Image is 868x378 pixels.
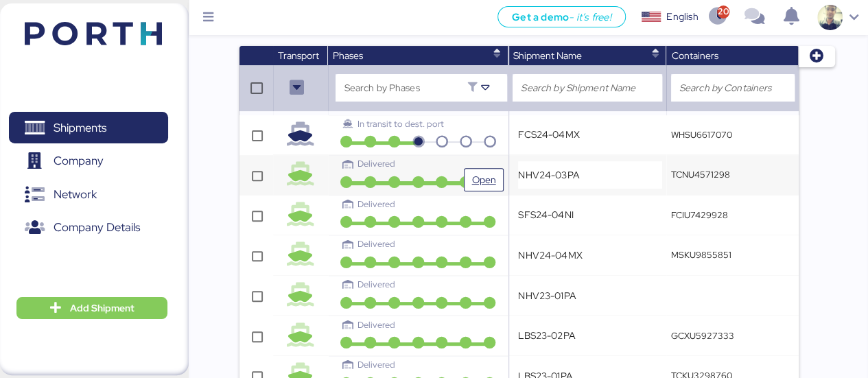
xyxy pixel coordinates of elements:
a: Company Details [9,212,168,244]
button: Menu [197,6,220,29]
span: Delivered [357,238,395,250]
span: Transport [278,49,319,62]
span: Shipments [54,118,106,138]
span: Delivered [357,279,395,290]
span: Shipment Name [513,49,582,62]
a: Company [9,145,168,177]
button: Add Shipment [16,297,167,319]
input: Search by Containers [679,80,786,96]
div: English [666,10,698,24]
a: Network [9,178,168,210]
input: Search by Shipment Name [521,80,654,96]
q-button: GCXU5927333 [671,330,734,342]
span: Delivered [357,319,395,331]
span: In transit to dest. port [357,118,444,130]
span: Network [54,185,97,204]
span: Delivered [357,198,395,210]
span: Containers [671,49,718,62]
span: Delivered [357,158,395,169]
q-button: MSKU9855851 [671,249,731,261]
span: Company Details [54,217,140,237]
q-button: WHSU6617070 [671,129,732,141]
a: Shipments [9,112,168,143]
span: Open [472,172,496,188]
span: Delivered [357,359,395,370]
q-button: FCIU7429928 [671,209,728,221]
q-button: TCNU4571298 [671,169,730,180]
button: Open [464,168,504,191]
span: Add Shipment [70,300,134,316]
span: Company [54,151,104,171]
span: Phases [333,49,363,62]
